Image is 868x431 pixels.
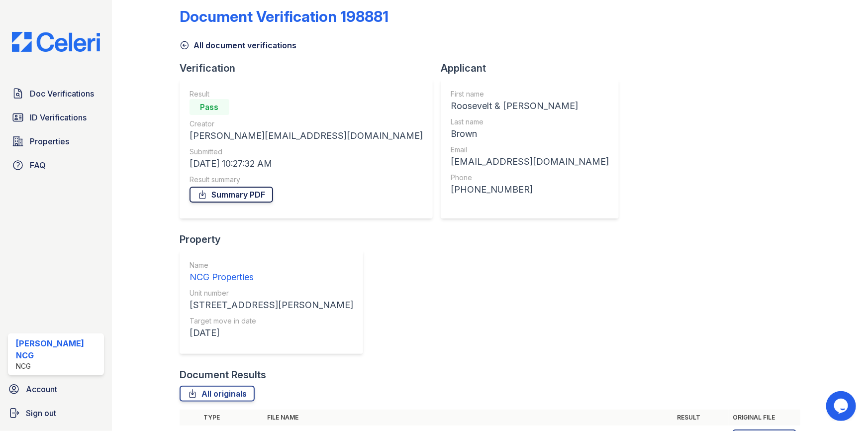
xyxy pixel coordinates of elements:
[190,175,423,185] div: Result summary
[263,410,673,426] th: File name
[451,173,609,183] div: Phone
[180,232,371,246] div: Property
[451,89,609,99] div: First name
[451,183,609,197] div: [PHONE_NUMBER]
[180,7,388,25] div: Document Verification 198881
[16,337,100,361] div: [PERSON_NAME] NCG
[190,298,353,312] div: [STREET_ADDRESS][PERSON_NAME]
[451,145,609,155] div: Email
[180,61,441,75] div: Verification
[30,135,69,147] span: Properties
[451,155,609,169] div: [EMAIL_ADDRESS][DOMAIN_NAME]
[190,99,229,115] div: Pass
[190,260,353,270] div: Name
[8,108,104,127] a: ID Verifications
[451,99,609,113] div: Roosevelt & [PERSON_NAME]
[8,155,104,175] a: FAQ
[190,147,423,157] div: Submitted
[190,270,353,284] div: NCG Properties
[8,131,104,151] a: Properties
[451,127,609,141] div: Brown
[4,32,108,52] img: CE_Logo_Blue-a8612792a0a2168367f1c8372b55b34899dd931a85d93a1a3d3e32e68fde9ad4.png
[180,386,255,402] a: All originals
[190,129,423,143] div: [PERSON_NAME][EMAIL_ADDRESS][DOMAIN_NAME]
[4,379,108,399] a: Account
[190,89,423,99] div: Result
[190,119,423,129] div: Creator
[30,111,87,123] span: ID Verifications
[190,316,353,326] div: Target move in date
[180,368,266,382] div: Document Results
[190,288,353,298] div: Unit number
[451,117,609,127] div: Last name
[30,88,94,100] span: Doc Verifications
[180,39,296,51] a: All document verifications
[673,410,729,426] th: Result
[8,84,104,104] a: Doc Verifications
[16,361,100,371] div: NCG
[190,157,423,171] div: [DATE] 10:27:32 AM
[30,159,46,171] span: FAQ
[4,403,108,423] a: Sign out
[441,61,627,75] div: Applicant
[26,407,56,419] span: Sign out
[199,410,263,426] th: Type
[190,187,273,203] a: Summary PDF
[729,410,800,426] th: Original file
[26,383,57,395] span: Account
[190,260,353,284] a: Name NCG Properties
[190,326,353,340] div: [DATE]
[826,391,858,421] iframe: chat widget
